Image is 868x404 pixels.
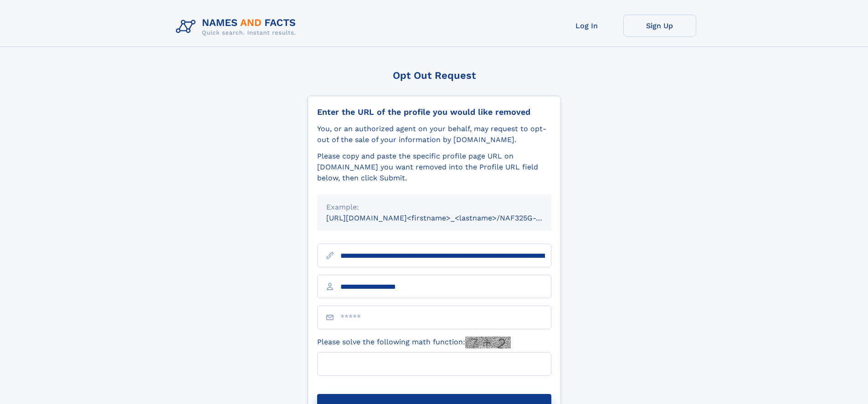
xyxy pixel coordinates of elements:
[317,123,551,145] div: You, or an authorized agent on your behalf, may request to opt-out of the sale of your informatio...
[550,15,623,37] a: Log In
[317,151,551,184] div: Please copy and paste the specific profile page URL on [DOMAIN_NAME] you want removed into the Pr...
[326,214,569,222] small: [URL][DOMAIN_NAME]<firstname>_<lastname>/NAF325G-xxxxxxxx
[172,15,303,39] img: Logo Names and Facts
[623,15,696,37] a: Sign Up
[317,337,511,348] label: Please solve the following math function:
[308,70,561,81] div: Opt Out Request
[326,202,542,213] div: Example:
[317,107,551,117] div: Enter the URL of the profile you would like removed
